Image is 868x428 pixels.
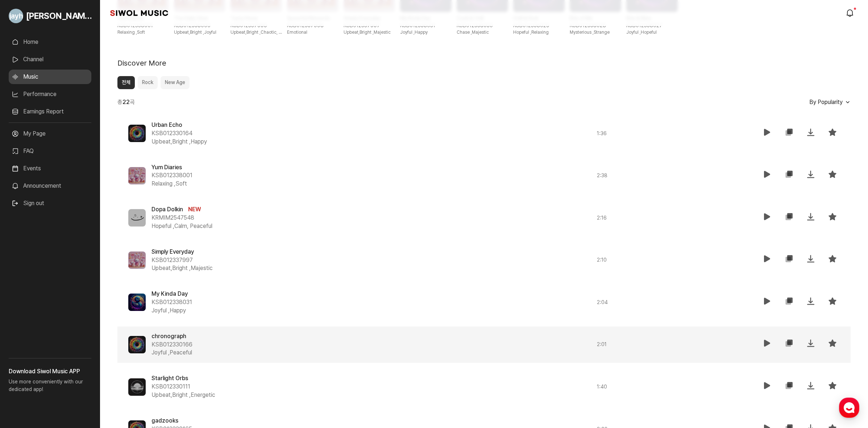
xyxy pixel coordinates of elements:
[18,241,31,246] span: Home
[151,129,192,138] span: KSB012330164
[151,375,188,382] span: Starlight Orbs
[151,214,194,222] span: KRMIM2547548
[151,164,182,171] span: Yum Diaries
[151,206,183,213] span: Dopa Dolkin
[151,349,192,357] span: Joyful , Peaceful
[151,298,192,307] span: KSB012338031
[48,230,94,248] a: Messages
[174,29,225,36] span: Upbeat,Bright , Joyful
[151,121,182,128] span: Urban Echo
[9,87,91,101] a: Performance
[843,6,858,20] a: modal.notifications
[117,29,169,36] span: Relaxing , Soft
[9,52,91,67] a: Channel
[151,256,193,265] span: KSB012337997
[457,29,508,36] span: Chase , Majestic
[94,230,139,248] a: Settings
[809,99,843,105] span: By Popularity
[151,248,194,255] span: Simply Everyday
[2,230,48,248] a: Home
[803,99,851,105] button: By Popularity
[151,290,188,297] span: My Kinda Day
[151,222,212,230] span: Hopeful , Calm, Peaceful
[597,299,608,306] span: 2 : 04
[597,256,607,264] span: 2 : 10
[151,391,215,399] span: Upbeat,Bright , Energetic
[9,376,91,399] p: Use more conveniently with our dedicated app!
[9,179,91,193] a: Announcement
[344,29,395,36] span: Upbeat,Bright , Majestic
[151,417,178,424] span: gadzooks
[161,76,190,89] button: New Age
[231,29,282,36] span: Upbeat,Bright , Chaotic, Excited
[9,367,91,376] h3: Download Siwol Music APP
[9,196,47,211] button: Sign out
[9,144,91,158] a: FAQ
[597,130,607,137] span: 1 : 36
[117,59,166,67] h2: Discover More
[513,29,565,36] span: Hopeful , Relaxing
[9,35,91,49] a: Home
[151,138,207,146] span: Upbeat,Bright , Happy
[597,214,607,222] span: 2 : 16
[188,206,201,213] span: NEW
[151,333,186,340] span: chronograph
[597,172,607,179] span: 2 : 38
[570,29,621,36] span: Mysterious , Strange
[400,29,452,36] span: Joyful , Happy
[26,9,91,22] span: [PERSON_NAME]
[597,341,607,348] span: 2 : 01
[107,241,125,246] span: Settings
[151,171,192,180] span: KSB012338001
[597,383,607,391] span: 1 : 40
[151,383,190,391] span: KSB012330111
[151,264,213,273] span: Upbeat,Bright , Majestic
[151,180,187,188] span: Relaxing , Soft
[626,29,678,36] span: Joyful , Hopeful
[117,98,135,107] span: 총 곡
[151,341,192,349] span: KSB012330166
[60,241,82,247] span: Messages
[9,6,91,26] a: Go to My Profile
[9,104,91,119] a: Earnings Report
[9,70,91,84] a: Music
[287,29,339,36] span: Emotional
[9,161,91,176] a: Events
[151,307,186,315] span: Joyful , Happy
[9,126,91,141] a: My Page
[117,76,135,89] button: 전체
[138,76,158,89] button: Rock
[122,99,130,105] b: 22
